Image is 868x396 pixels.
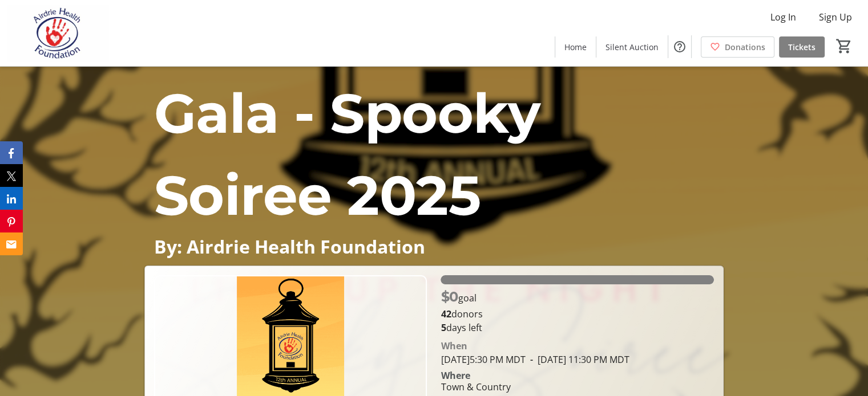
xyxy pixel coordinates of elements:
a: Tickets [779,36,825,58]
span: Tickets [788,41,815,53]
a: Home [555,36,596,58]
span: Home [564,41,587,53]
span: - [525,353,537,366]
button: Help [668,35,691,58]
div: Where [441,371,470,380]
span: Sign Up [819,10,852,24]
div: Town & Country [441,380,593,394]
p: days left [441,321,713,334]
a: Silent Auction [596,36,668,58]
div: 100% of fundraising goal reached [441,275,713,284]
p: donors [441,307,713,321]
span: [DATE] 5:30 PM MDT [441,353,525,366]
a: Donations [701,36,774,58]
p: goal [441,287,476,307]
span: 5 [441,321,446,334]
button: Cart [834,36,854,56]
div: When [441,339,467,353]
span: Silent Auction [605,41,659,53]
span: [DATE] 11:30 PM MDT [525,353,629,366]
img: Airdrie Health Foundation's Logo [7,5,108,62]
b: 42 [441,308,451,320]
button: Sign Up [810,8,861,26]
p: By: Airdrie Health Foundation [154,236,714,256]
button: Log In [761,8,805,26]
span: Donations [725,41,765,53]
span: $0 [441,288,458,305]
span: Log In [770,10,796,24]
